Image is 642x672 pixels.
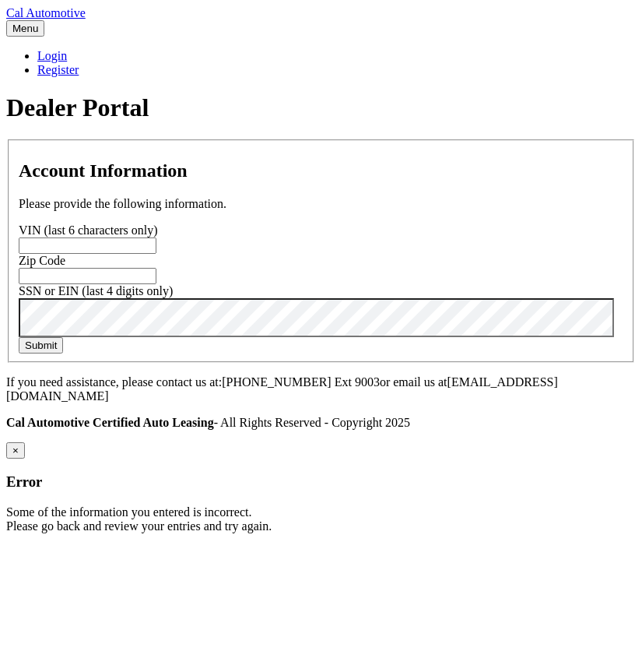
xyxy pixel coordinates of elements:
[37,63,79,76] a: Register
[6,442,25,459] button: ×
[6,375,558,403] span: [EMAIL_ADDRESS][DOMAIN_NAME]
[6,375,636,403] p: If you need assistance, please contact us at: or email us at
[6,416,214,429] strong: Cal Automotive Certified Auto Leasing
[6,6,86,19] a: Cal Automotive
[6,416,636,430] p: - All Rights Reserved - Copyright 2025
[222,375,380,389] span: [PHONE_NUMBER] Ext 9003
[6,93,149,121] span: Dealer Portal
[19,284,173,297] label: SSN or EIN (last 4 digits only)
[12,23,38,34] span: Menu
[6,473,636,491] h3: Error
[19,160,623,181] h2: Account Information
[6,20,44,37] button: Menu
[6,505,272,533] span: Some of the information you entered is incorrect. Please go back and review your entries and try ...
[19,254,65,267] label: Zip Code
[19,337,63,354] button: Submit
[37,49,67,62] a: Login
[19,223,158,237] label: VIN (last 6 characters only)
[19,197,623,211] p: Please provide the following information.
